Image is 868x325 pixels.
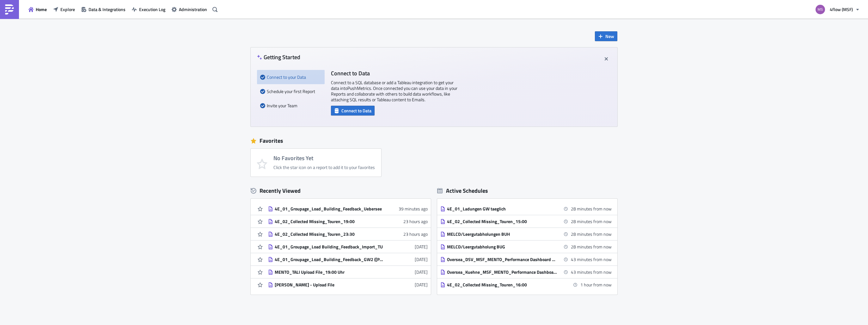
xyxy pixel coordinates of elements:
[268,278,428,291] a: [PERSON_NAME] - Upload File[DATE]
[331,107,375,113] a: Connect to Data
[260,84,321,98] div: Schedule your first Report
[260,98,321,113] div: Invite your Team
[580,281,612,288] time: 2025-10-01 16:00
[812,3,863,16] button: 4flow (MSF)
[331,70,457,77] h4: Connect to Data
[275,231,385,237] div: 4E_02_Collected Missing_Touren_23:30
[440,215,612,228] a: 4E_02_Collected Missing_Touren_15:0028 minutes from now
[403,231,428,237] time: 2025-09-30T13:47:01Z
[571,205,612,212] time: 2025-10-01 15:00
[268,266,428,278] a: MENTO_TALI Upload File_19:00 Uhr[DATE]
[273,155,375,161] h4: No Favorites Yet
[440,253,612,266] a: Oversea_DSV_MSF_MENTO_Performance Dashboard Übersee_1.043 minutes from now
[50,4,78,14] button: Explore
[399,205,428,212] time: 2025-10-01T11:53:22Z
[830,6,853,13] span: 4flow (MSF)
[815,4,826,15] img: Avatar
[275,219,385,224] div: 4E_02_Collected Missing_Touren_19:00
[25,4,50,14] button: Home
[440,278,612,291] a: 4E_02_Collected Missing_Touren_16:001 hour from now
[447,282,558,288] div: 4E_02_Collected Missing_Touren_16:00
[89,6,125,13] span: Data & Integrations
[440,266,612,278] a: Oversea_Kuehne_MSF_MENTO_Performance Dashboard Übersee_1.043 minutes from now
[571,218,612,225] time: 2025-10-01 15:00
[251,186,431,196] div: Recently Viewed
[447,257,558,262] div: Oversea_DSV_MSF_MENTO_Performance Dashboard Übersee_1.0
[268,253,428,266] a: 4E_01_Groupage_Load_Building_Feedback_GW2 ([PERSON_NAME] - Verfrühte Anlieferung))[DATE]
[275,257,385,262] div: 4E_01_Groupage_Load_Building_Feedback_GW2 ([PERSON_NAME] - Verfrühte Anlieferung))
[275,206,385,212] div: 4E_01_Groupage_Load_Building_Feedback_Uebersee
[447,244,558,250] div: MELCD/Leergutabholung BUG
[273,165,375,170] div: Click the star icon on a report to add it to your favorites
[447,206,558,212] div: 4E_01_Ladungen GW taeglich
[139,6,165,13] span: Execution Log
[4,4,15,15] img: PushMetrics
[415,243,428,250] time: 2025-09-30T11:38:52Z
[571,269,612,275] time: 2025-10-01 15:15
[268,228,428,240] a: 4E_02_Collected Missing_Touren_23:3023 hours ago
[268,215,428,228] a: 4E_02_Collected Missing_Touren_19:0023 hours ago
[571,231,612,237] time: 2025-10-01 15:00
[275,244,385,250] div: 4E_01_Groupage_Load Building_Feedback_Import_TU
[331,80,457,103] p: Connect to a SQL database or add a Tableau integration to get your data into PushMetrics . Once c...
[179,6,207,13] span: Administration
[595,31,617,41] button: New
[403,218,428,225] time: 2025-09-30T13:47:45Z
[257,54,300,60] h4: Getting Started
[605,33,614,40] span: New
[168,4,210,14] button: Administration
[447,219,558,224] div: 4E_02_Collected Missing_Touren_15:00
[251,136,617,146] div: Favorites
[268,203,428,215] a: 4E_01_Groupage_Load_Building_Feedback_Uebersee39 minutes ago
[437,187,488,194] div: Active Schedules
[447,269,558,275] div: Oversea_Kuehne_MSF_MENTO_Performance Dashboard Übersee_1.0
[415,269,428,275] time: 2025-09-29T06:41:30Z
[440,228,612,240] a: MELCD/Leergutabholungen BUH28 minutes from now
[341,107,371,114] span: Connect to Data
[268,241,428,253] a: 4E_01_Groupage_Load Building_Feedback_Import_TU[DATE]
[571,243,612,250] time: 2025-10-01 15:00
[60,6,75,13] span: Explore
[415,256,428,263] time: 2025-09-30T11:30:05Z
[440,241,612,253] a: MELCD/Leergutabholung BUG28 minutes from now
[415,281,428,288] time: 2025-09-29T06:41:13Z
[275,269,385,275] div: MENTO_TALI Upload File_19:00 Uhr
[129,4,168,14] button: Execution Log
[440,203,612,215] a: 4E_01_Ladungen GW taeglich28 minutes from now
[275,282,385,288] div: [PERSON_NAME] - Upload File
[447,231,558,237] div: MELCD/Leergutabholungen BUH
[78,4,129,14] button: Data & Integrations
[331,106,375,116] button: Connect to Data
[571,256,612,263] time: 2025-10-01 15:15
[36,6,47,13] span: Home
[260,70,321,84] div: Connect to your Data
